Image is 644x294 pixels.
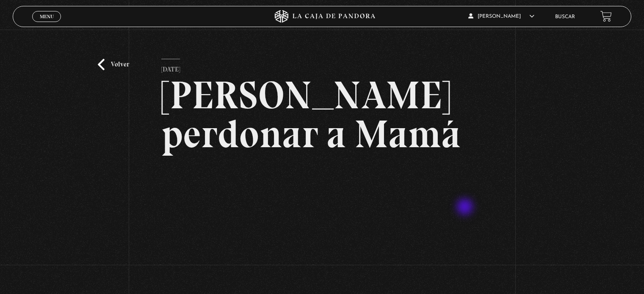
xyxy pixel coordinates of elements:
a: View your shopping cart [600,11,612,22]
span: Menu [40,14,54,19]
span: [PERSON_NAME] [468,14,534,19]
a: Buscar [555,14,575,19]
a: Volver [98,59,129,70]
h2: [PERSON_NAME] perdonar a Mamá [161,76,483,154]
p: [DATE] [161,59,180,76]
span: Cerrar [37,21,57,27]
